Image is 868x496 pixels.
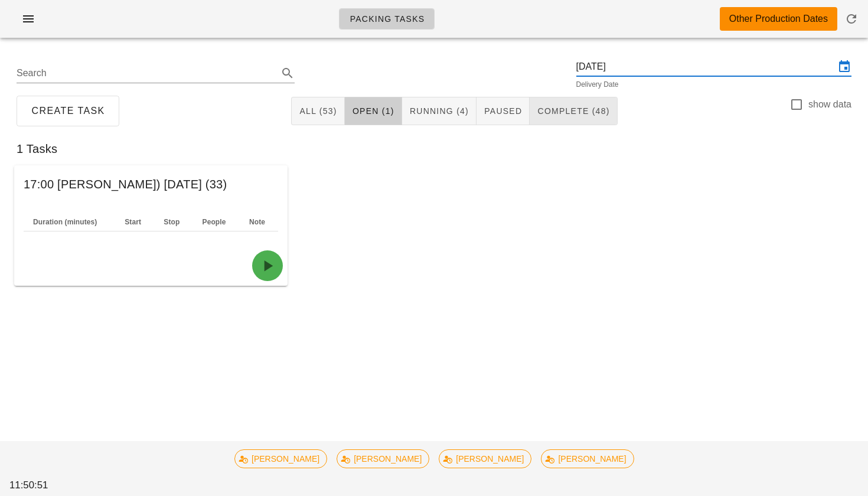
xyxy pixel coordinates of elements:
th: People [193,213,240,231]
span: [PERSON_NAME] [549,450,626,468]
span: [PERSON_NAME] [446,450,524,468]
th: Start [115,213,154,231]
span: Running (4) [409,106,469,116]
div: 11:50:51 [7,475,79,495]
div: 17:00 [PERSON_NAME]) [DATE] (33) [14,165,288,203]
a: Packing Tasks [339,8,435,30]
button: All (53) [291,97,344,125]
span: All (53) [299,106,337,116]
button: Complete (48) [530,97,617,125]
span: Complete (48) [537,106,609,116]
div: Delivery Date [576,81,852,88]
button: Open (1) [345,97,402,125]
th: Stop [154,213,192,231]
span: Create Task [31,106,105,116]
th: Note [240,213,278,231]
span: [PERSON_NAME] [242,450,319,468]
label: show data [808,99,851,110]
button: Create Task [17,96,119,126]
span: [PERSON_NAME] [344,450,422,468]
button: Paused [477,97,530,125]
span: Paused [484,106,522,116]
button: Running (4) [402,97,477,125]
span: Open (1) [352,106,394,116]
span: Packing Tasks [349,14,425,24]
th: Duration (minutes) [24,213,115,231]
div: Other Production Dates [729,12,828,26]
div: 1 Tasks [7,130,861,168]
